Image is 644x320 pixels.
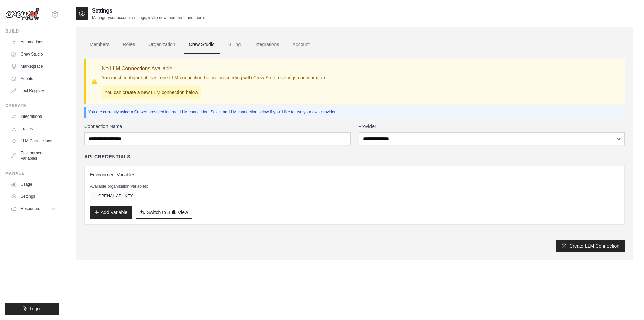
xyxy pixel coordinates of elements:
[8,191,59,202] a: Settings
[143,36,181,54] a: Organization
[90,171,619,178] h3: Environment Variables
[84,153,130,160] h4: API Credentials
[90,184,619,189] p: Available organization variables:
[5,8,39,21] img: Logo
[21,206,40,211] span: Resources
[8,85,59,96] a: Tool Registry
[30,306,43,312] span: Logout
[102,74,326,81] p: You must configure at least one LLM connection before proceeding with Crew Studio settings config...
[184,36,220,54] a: Crew Studio
[8,73,59,84] a: Agents
[5,171,59,176] div: Manage
[8,49,59,60] a: Crew Studio
[287,36,315,54] a: Account
[8,123,59,134] a: Traces
[117,36,140,54] a: Roles
[90,192,136,200] button: OPENAI_API_KEY
[8,111,59,122] a: Integrations
[92,15,205,20] p: Manage your account settings, invite new members, and more.
[8,203,59,214] button: Resources
[5,103,59,108] div: Operate
[136,206,192,219] button: Switch to Bulk View
[8,148,59,164] a: Environment Variables
[5,28,59,34] div: Build
[102,65,326,73] h3: No LLM Connections Available
[8,135,59,146] a: LLM Connections
[90,206,132,219] button: Add Variable
[88,109,622,115] p: You are currently using a CrewAI provided internal LLM connection. Select an LLM connection below...
[5,303,59,315] button: Logout
[84,36,115,54] a: Members
[359,123,625,130] label: Provider
[249,36,284,54] a: Integrations
[223,36,246,54] a: Billing
[8,179,59,190] a: Usage
[8,61,59,72] a: Marketplace
[102,86,201,99] p: You can create a new LLM connection below
[147,209,188,216] span: Switch to Bulk View
[84,123,351,130] label: Connection Name
[556,240,625,252] button: Create LLM Connection
[8,37,59,47] a: Automations
[92,7,205,15] h2: Settings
